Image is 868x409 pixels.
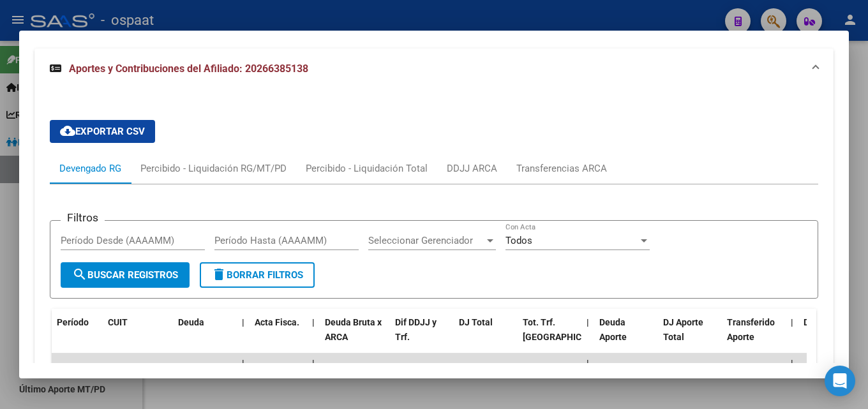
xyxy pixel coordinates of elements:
span: Buscar Registros [72,269,178,281]
span: Borrar Filtros [211,269,303,281]
datatable-header-cell: DJ Aporte Total [658,309,722,365]
datatable-header-cell: Transferido Aporte [722,309,786,365]
datatable-header-cell: | [307,309,320,365]
h3: Filtros [61,211,105,225]
datatable-header-cell: CUIT [103,309,173,365]
mat-expansion-panel-header: Aportes y Contribuciones del Afiliado: 20266385138 [34,48,834,89]
datatable-header-cell: Deuda Aporte [594,309,658,365]
datatable-header-cell: Deuda [173,309,237,365]
span: | [791,358,793,368]
span: | [587,317,589,327]
span: Deuda [178,317,204,327]
button: Borrar Filtros [200,262,315,288]
div: Percibido - Liquidación Total [306,161,428,175]
span: DJ Total [459,317,493,327]
datatable-header-cell: | [237,309,250,365]
span: Exportar CSV [60,126,145,137]
span: Aportes y Contribuciones del Afiliado: 20266385138 [69,63,308,75]
datatable-header-cell: | [581,309,594,365]
span: Deuda Contr. [804,317,856,327]
span: | [242,358,244,368]
datatable-header-cell: | [786,309,798,365]
mat-icon: delete [211,267,227,282]
span: Período [57,317,89,327]
datatable-header-cell: DJ Total [454,309,518,365]
span: Deuda Bruta x ARCA [325,317,382,342]
mat-icon: cloud_download [60,123,75,138]
span: | [312,358,315,368]
button: Exportar CSV [50,120,155,143]
div: Open Intercom Messenger [825,366,855,396]
datatable-header-cell: Tot. Trf. Bruto [518,309,581,365]
datatable-header-cell: Deuda Bruta x ARCA [320,309,390,365]
datatable-header-cell: Período [52,309,103,365]
span: CUIT [108,317,128,327]
mat-icon: search [72,267,87,282]
span: Seleccionar Gerenciador [368,235,484,246]
span: Transferido Aporte [727,317,775,342]
span: Todos [505,235,532,246]
span: | [312,317,315,327]
span: Dif DDJJ y Trf. [395,317,437,342]
div: Devengado RG [59,161,121,175]
div: DDJJ ARCA [447,161,497,175]
span: Tot. Trf. [GEOGRAPHIC_DATA] [523,317,610,342]
span: DJ Aporte Total [663,317,703,342]
span: | [587,358,589,368]
button: Buscar Registros [61,262,190,288]
span: Deuda Aporte [599,317,627,342]
datatable-header-cell: Deuda Contr. [798,309,862,365]
span: | [791,317,793,327]
div: Percibido - Liquidación RG/MT/PD [140,161,287,175]
div: Transferencias ARCA [516,161,607,175]
span: | [242,317,244,327]
datatable-header-cell: Dif DDJJ y Trf. [390,309,454,365]
span: Acta Fisca. [255,317,299,327]
datatable-header-cell: Acta Fisca. [250,309,307,365]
